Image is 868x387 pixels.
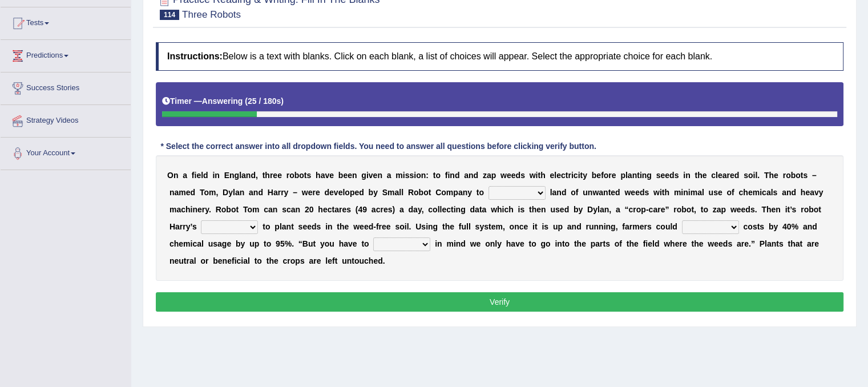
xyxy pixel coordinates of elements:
[416,171,421,180] b: o
[332,205,334,214] b: t
[352,171,357,180] b: n
[718,188,722,197] b: e
[738,188,743,197] b: c
[215,171,220,180] b: n
[325,171,329,180] b: v
[445,171,448,180] b: f
[474,171,479,180] b: d
[223,188,228,197] b: D
[791,171,796,180] b: b
[209,205,211,214] b: .
[762,188,766,197] b: c
[308,188,313,197] b: e
[631,188,635,197] b: e
[186,188,191,197] b: e
[632,171,637,180] b: n
[348,171,352,180] b: e
[329,171,334,180] b: e
[660,171,665,180] b: e
[660,188,662,197] b: i
[487,171,491,180] b: a
[801,171,804,180] b: t
[305,205,309,214] b: 2
[500,171,507,180] b: w
[1,72,131,101] a: Success Stories
[191,205,193,214] b: i
[192,171,195,180] b: f
[697,188,702,197] b: a
[268,205,273,214] b: a
[273,188,278,197] b: a
[343,171,348,180] b: e
[369,188,374,197] b: b
[376,205,381,214] b: c
[281,188,284,197] b: r
[394,188,399,197] b: a
[395,171,402,180] b: m
[599,188,603,197] b: a
[435,188,441,197] b: C
[284,188,289,197] b: y
[247,205,252,214] b: o
[796,171,801,180] b: o
[334,205,339,214] b: a
[182,9,241,20] small: Three Robots
[786,188,792,197] b: n
[167,171,173,180] b: O
[240,188,245,197] b: n
[644,188,649,197] b: s
[748,188,753,197] b: e
[656,171,661,180] b: s
[338,171,344,180] b: b
[423,188,429,197] b: o
[156,140,601,152] div: * Select the correct answer into all dropdown fields. You need to answer all questions before cli...
[212,171,215,180] b: i
[281,96,284,106] b: )
[433,171,436,180] b: t
[732,188,734,197] b: f
[202,96,243,106] b: Answering
[228,188,233,197] b: y
[550,188,552,197] b: l
[167,51,223,61] b: Instructions:
[339,205,342,214] b: r
[612,171,616,180] b: e
[753,188,760,197] b: m
[801,188,806,197] b: h
[592,171,597,180] b: b
[401,188,403,197] b: l
[306,171,311,180] b: s
[568,171,571,180] b: r
[342,188,345,197] b: l
[373,188,378,197] b: y
[196,171,201,180] b: e
[202,205,205,214] b: r
[179,188,185,197] b: m
[239,171,241,180] b: l
[399,205,404,214] b: a
[520,171,525,180] b: s
[810,188,814,197] b: a
[224,171,229,180] b: E
[253,188,259,197] b: n
[805,188,810,197] b: e
[216,188,218,197] b: ,
[312,188,315,197] b: r
[241,171,246,180] b: a
[653,188,660,197] b: w
[233,188,235,197] b: l
[695,171,697,180] b: t
[624,188,631,197] b: w
[713,188,718,197] b: s
[718,171,722,180] b: e
[156,292,843,312] button: Verify
[803,171,808,180] b: s
[640,188,645,197] b: d
[405,171,410,180] b: s
[302,188,308,197] b: w
[359,188,364,197] b: d
[711,171,716,180] b: c
[455,171,460,180] b: d
[791,188,796,197] b: d
[774,171,778,180] b: e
